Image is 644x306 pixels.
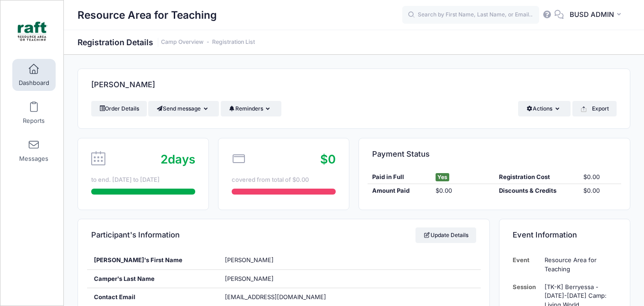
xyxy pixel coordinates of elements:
img: Resource Area for Teaching [16,14,50,48]
div: days [161,150,195,168]
span: [EMAIL_ADDRESS][DOMAIN_NAME] [225,293,326,301]
span: Messages [19,155,48,163]
a: Dashboard [12,59,56,91]
div: Registration Cost [494,173,579,182]
a: Update Details [415,227,476,243]
div: Camper's Last Name [87,270,218,288]
button: BUSD ADMIN [564,5,630,26]
div: covered from total of $0.00 [232,175,336,185]
div: Amount Paid [368,186,431,195]
span: BUSD ADMIN [570,10,614,20]
span: Dashboard [19,79,49,87]
div: $0.00 [431,186,494,195]
td: Resource Area for Teaching [540,251,617,278]
span: Yes [436,173,449,181]
td: Event [513,251,540,278]
div: [PERSON_NAME]'s First Name [87,251,218,269]
button: Export [572,101,617,116]
a: Registration List [212,39,255,46]
div: Paid in Full [368,173,431,182]
span: [PERSON_NAME] [225,275,274,282]
input: Search by First Name, Last Name, or Email... [402,6,539,24]
button: Send message [148,101,219,116]
button: Reminders [221,101,281,116]
span: 2 [161,152,168,166]
h4: Payment Status [372,141,430,167]
div: $0.00 [579,173,621,182]
span: Reports [23,117,45,125]
button: Actions [518,101,571,116]
a: Order Details [91,101,147,116]
h1: Registration Details [78,37,255,47]
a: Camp Overview [161,39,203,46]
div: $0.00 [579,186,621,195]
span: [PERSON_NAME] [225,256,274,264]
h1: Resource Area for Teaching [78,5,217,26]
div: Discounts & Credits [494,186,579,195]
a: Reports [12,97,56,129]
a: Messages [12,135,56,167]
a: Resource Area for Teaching [0,10,64,53]
span: $0 [320,152,336,166]
h4: Participant's Information [91,222,180,248]
h4: Event Information [513,222,577,248]
h4: [PERSON_NAME] [91,72,155,98]
div: to end. [DATE] to [DATE] [91,175,195,185]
